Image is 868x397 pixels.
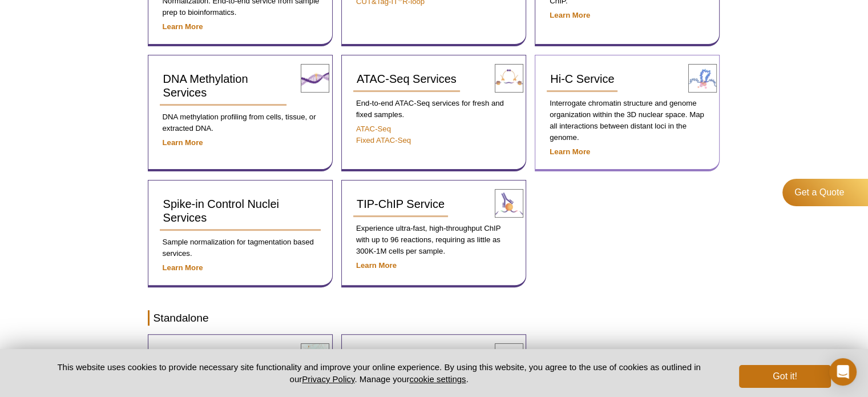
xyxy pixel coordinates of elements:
[160,236,321,259] p: Sample normalization for tagmentation based services.
[353,67,460,92] a: ATAC-Seq Services
[409,374,466,384] button: cookie settings
[160,67,287,106] a: DNA Methylation Services
[163,22,203,31] a: Learn More
[302,374,354,384] a: Privacy Policy
[739,365,830,388] button: Got it!
[160,192,321,231] a: Spike-in Control Nuclei Services
[353,98,514,121] p: End-to-end ATAC-Seq services for fresh and fixed samples.
[782,179,868,206] a: Get a Quote
[495,64,523,93] img: ATAC-Seq Services
[353,223,514,257] p: Experience ultra-fast, high-throughput ChIP with up to 96 reactions, requiring as little as 300K-...
[353,192,448,217] a: TIP-ChIP Service
[301,64,329,93] img: DNA Methylation Services
[356,136,411,145] a: Fixed ATAC-Seq
[356,125,391,133] a: ATAC-Seq
[163,73,248,99] span: DNA Methylation Services
[550,73,614,85] span: Hi-C Service
[547,67,617,92] a: Hi-C Service
[301,343,329,372] img: Bioinformatic Services
[160,346,280,371] a: Bioinformatic Services
[163,138,203,147] a: Learn More
[148,310,721,326] h2: Standalone
[163,263,203,272] a: Learn More
[160,111,321,134] p: DNA methylation profiling from cells, tissue, or extracted DNA.
[495,343,523,372] img: DISCOVER-Seq Service
[353,346,481,385] a: DISCOVER-Seq Sevice
[357,73,457,85] span: ATAC-Seq Services
[829,358,857,386] div: Open Intercom Messenger
[357,198,445,210] span: TIP-ChIP Service
[38,361,721,385] p: This website uses cookies to provide necessary site functionality and improve your online experie...
[550,147,590,156] a: Learn More
[163,198,279,224] span: Spike-in Control Nuclei Services
[550,11,590,19] a: Learn More
[547,98,708,143] p: Interrogate chromatin structure and genome organization within the 3D nuclear space. Map all inte...
[688,64,717,93] img: Hi-C Service
[356,261,397,270] a: Learn More
[495,189,523,218] img: TIP-ChIP Service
